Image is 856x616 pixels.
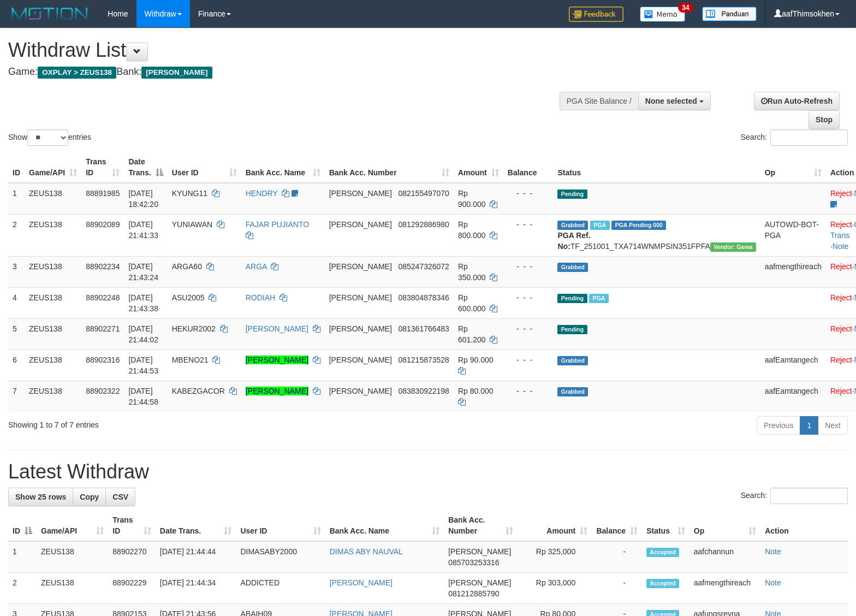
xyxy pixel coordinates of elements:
[329,220,392,229] span: [PERSON_NAME]
[73,488,106,506] a: Copy
[702,7,757,21] img: panduan.png
[25,318,81,350] td: ZEUS138
[8,488,73,506] a: Show 25 rows
[553,214,760,256] td: TF_251001_TXA714WNMPSIN351FPFA
[86,262,120,271] span: 88902234
[557,356,588,365] span: Grabbed
[642,510,689,541] th: Status: activate to sort column ascending
[398,387,449,395] span: Copy 083830922198 to clipboard
[25,381,81,412] td: ZEUS138
[8,541,37,573] td: 1
[246,220,309,229] a: FAJAR PUJIANTO
[172,220,212,229] span: YUNIAWAN
[818,416,848,435] a: Next
[108,510,155,541] th: Trans ID: activate to sort column ascending
[128,324,158,344] span: [DATE] 21:44:02
[8,287,25,318] td: 4
[81,152,124,183] th: Trans ID: activate to sort column ascending
[830,387,852,395] a: Reject
[830,262,852,271] a: Reject
[25,256,81,287] td: ZEUS138
[557,221,588,230] span: Grabbed
[560,92,638,110] div: PGA Site Balance /
[246,324,308,333] a: [PERSON_NAME]
[8,318,25,350] td: 5
[128,293,158,313] span: [DATE] 21:43:38
[172,356,209,364] span: MBENO21
[760,256,826,287] td: aafmengthireach
[830,220,852,229] a: Reject
[754,92,840,110] a: Run Auto-Refresh
[141,67,212,79] span: [PERSON_NAME]
[458,220,486,240] span: Rp 800.000
[172,293,205,302] span: ASU2005
[557,325,587,334] span: Pending
[800,416,818,435] a: 1
[757,416,800,435] a: Previous
[236,541,325,573] td: DIMASABY2000
[86,293,120,302] span: 88902248
[37,510,108,541] th: Game/API: activate to sort column ascending
[646,579,679,588] span: Accepted
[25,152,81,183] th: Game/API: activate to sort column ascending
[444,510,518,541] th: Bank Acc. Number: activate to sort column ascending
[37,573,108,604] td: ZEUS138
[8,5,91,22] img: MOTION_logo.png
[241,152,325,183] th: Bank Acc. Name: activate to sort column ascending
[112,493,128,501] span: CSV
[448,578,511,587] span: [PERSON_NAME]
[398,324,449,333] span: Copy 081361766483 to clipboard
[172,387,225,395] span: KABEZGACOR
[172,189,207,198] span: KYUNG11
[128,356,158,375] span: [DATE] 21:44:53
[329,356,392,364] span: [PERSON_NAME]
[15,493,66,501] span: Show 25 rows
[86,324,120,333] span: 88902271
[448,558,499,567] span: Copy 085703253316 to clipboard
[86,356,120,364] span: 88902316
[8,510,37,541] th: ID: activate to sort column descending
[741,129,848,146] label: Search:
[124,152,167,183] th: Date Trans.: activate to sort column descending
[508,323,549,334] div: - - -
[508,292,549,303] div: - - -
[448,547,511,556] span: [PERSON_NAME]
[8,183,25,215] td: 1
[156,510,236,541] th: Date Trans.: activate to sort column ascending
[246,189,278,198] a: HENDRY
[329,293,392,302] span: [PERSON_NAME]
[760,152,826,183] th: Op: activate to sort column ascending
[646,548,679,557] span: Accepted
[27,129,68,146] select: Showentries
[830,293,852,302] a: Reject
[325,152,454,183] th: Bank Acc. Number: activate to sort column ascending
[108,573,155,604] td: 88902229
[329,387,392,395] span: [PERSON_NAME]
[8,67,560,78] h4: Game: Bank:
[246,293,275,302] a: RODIAH
[8,129,91,146] label: Show entries
[458,387,494,395] span: Rp 80.000
[689,541,760,573] td: aafchannun
[760,350,826,381] td: aafEamtangech
[172,262,202,271] span: ARGA60
[108,541,155,573] td: 88902270
[518,541,592,573] td: Rp 325,000
[398,189,449,198] span: Copy 082155497070 to clipboard
[590,221,609,230] span: Marked by aafchomsokheang
[8,573,37,604] td: 2
[710,242,756,252] span: Vendor URL: https://trx31.1velocity.biz
[329,324,392,333] span: [PERSON_NAME]
[156,541,236,573] td: [DATE] 21:44:44
[128,387,158,406] span: [DATE] 21:44:58
[508,354,549,365] div: - - -
[589,294,608,303] span: Marked by aafchomsokheang
[569,7,623,22] img: Feedback.jpg
[128,220,158,240] span: [DATE] 21:41:33
[8,214,25,256] td: 2
[172,324,216,333] span: HEKUR2002
[611,221,666,230] span: PGA Pending
[398,356,449,364] span: Copy 081215873528 to clipboard
[592,541,642,573] td: -
[458,262,486,282] span: Rp 350.000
